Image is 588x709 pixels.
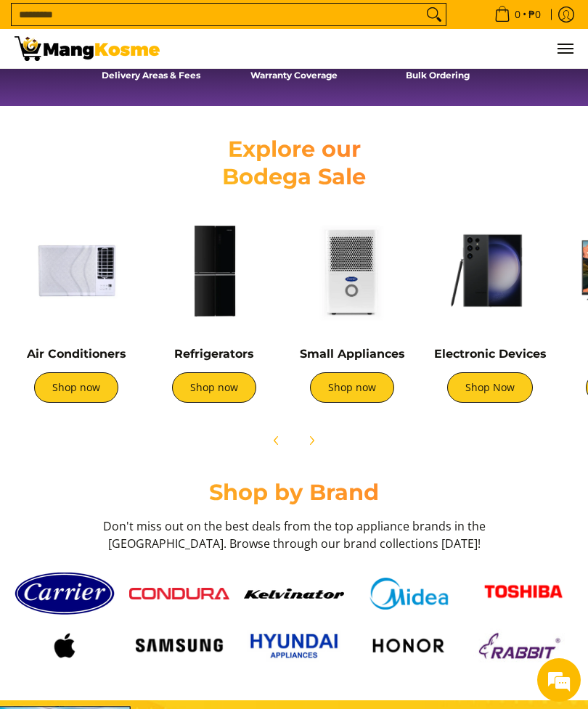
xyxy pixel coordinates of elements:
[172,372,256,403] a: Shop now
[300,347,405,361] a: Small Appliances
[447,372,533,403] a: Shop Now
[244,589,344,599] img: Kelvinator button 9a26f67e caed 448c 806d e01e406ddbdc
[129,588,229,599] img: Condura logo red
[295,425,327,456] button: Next
[556,29,573,68] button: Menu
[129,632,229,659] img: Logo samsung wordmark
[229,70,359,81] h4: Warranty Coverage
[27,347,126,361] a: Air Conditioners
[428,209,552,332] img: Electronic Devices
[526,9,543,20] span: ₱0
[86,70,216,81] h4: Delivery Areas & Fees
[244,628,344,664] img: Hyundai 2
[15,628,115,663] img: Logo apple
[152,209,276,332] img: Refrigerators
[490,7,545,22] span: •
[98,517,490,552] h3: Don't miss out on the best deals from the top appliance brands in the [GEOGRAPHIC_DATA]. Browse t...
[310,372,394,403] a: Shop now
[373,70,502,81] h4: Bulk Ordering
[15,478,573,506] h2: Shop by Brand
[174,347,254,361] a: Refrigerators
[158,135,430,190] h2: Explore our Bodega Sale
[473,574,573,613] img: Toshiba logo
[434,347,547,361] a: Electronic Devices
[290,209,414,332] img: Small Appliances
[34,372,118,403] a: Shop now
[15,36,160,61] img: Mang Kosme: Your Home Appliances Warehouse Sale Partner!
[15,567,115,620] img: Carrier logo 1 98356 9b90b2e1 0bd1 49ad 9aa2 9ddb2e94a36b
[473,628,573,663] img: Logo rabbit
[513,9,523,20] span: 0
[15,209,138,332] img: Air Conditioners
[422,4,446,25] button: Search
[174,29,573,68] nav: Main Menu
[359,578,459,610] img: Midea logo 405e5d5e af7e 429b b899 c48f4df307b6
[174,29,573,68] ul: Customer Navigation
[261,425,293,456] button: Previous
[359,628,459,663] img: Logo honor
